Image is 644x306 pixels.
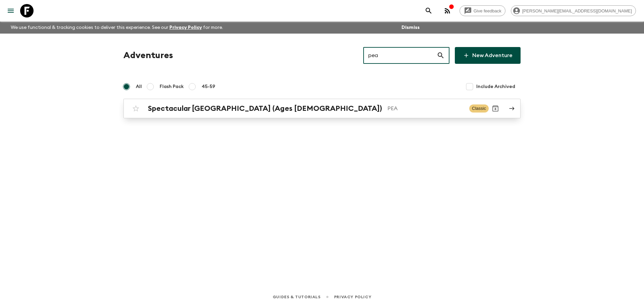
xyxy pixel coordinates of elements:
[273,293,321,301] a: Guides & Tutorials
[8,21,226,34] p: We use functional & tracking cookies to deliver this experience. See our for more.
[489,102,502,115] button: Archive
[4,4,17,17] button: menu
[363,46,437,65] input: e.g. AR1, Argentina
[123,99,521,118] a: Spectacular [GEOGRAPHIC_DATA] (Ages [DEMOGRAPHIC_DATA])PEAClassicArchive
[136,83,142,90] span: All
[511,5,636,16] div: [PERSON_NAME][EMAIL_ADDRESS][DOMAIN_NAME]
[148,104,382,113] h2: Spectacular [GEOGRAPHIC_DATA] (Ages [DEMOGRAPHIC_DATA])
[455,47,521,64] a: New Adventure
[387,104,464,113] p: PEA
[123,49,173,62] h1: Adventures
[470,8,505,13] span: Give feedback
[202,83,215,90] span: 45-59
[476,83,515,90] span: Include Archived
[422,4,435,17] button: search adventures
[169,25,202,30] a: Privacy Policy
[334,293,371,301] a: Privacy Policy
[160,83,184,90] span: Flash Pack
[460,5,505,16] a: Give feedback
[469,104,489,113] span: Classic
[519,8,636,13] span: [PERSON_NAME][EMAIL_ADDRESS][DOMAIN_NAME]
[400,23,421,32] button: Dismiss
